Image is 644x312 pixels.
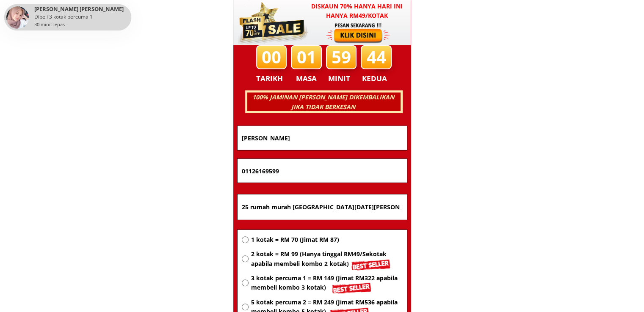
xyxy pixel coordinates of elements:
[240,126,405,150] input: Nama penuh
[292,73,321,85] h3: MASA
[240,194,405,220] input: Alamat
[303,2,411,21] h3: Diskaun 70% hanya hari ini hanya RM49/kotak
[362,73,390,85] h3: KEDUA
[251,249,402,268] span: 2 kotak = RM 99 (Hanya tinggal RM49/Sekotak apabila membeli kombo 2 kotak)
[256,73,292,85] h3: TARIKH
[328,73,354,85] h3: MINIT
[246,93,400,112] h3: 100% JAMINAN [PERSON_NAME] DIKEMBALIKAN JIKA TIDAK BERKESAN
[251,235,402,244] span: 1 kotak = RM 70 (Jimat RM 87)
[251,274,402,293] span: 3 kotak percuma 1 = RM 149 (Jimat RM322 apabila membeli kombo 3 kotak)
[240,159,405,183] input: Nombor Telefon Bimbit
